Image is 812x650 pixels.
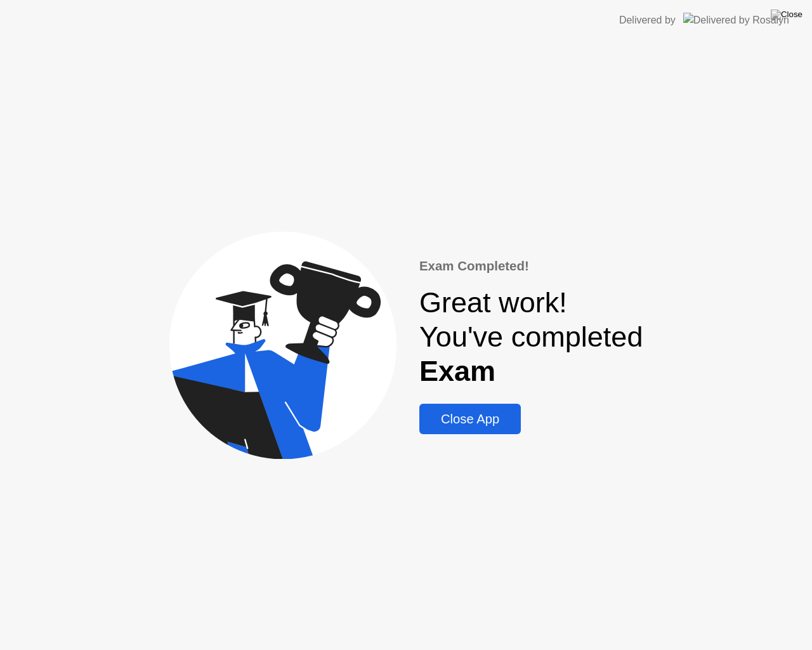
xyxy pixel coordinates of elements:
button: Close App [419,404,521,434]
div: Delivered by [619,13,676,28]
div: Close App [423,412,517,427]
div: Exam Completed! [419,256,643,276]
b: Exam [419,355,495,387]
img: Delivered by Rosalyn [683,13,789,27]
div: Great work! You've completed [419,286,643,388]
img: Close [771,10,802,20]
